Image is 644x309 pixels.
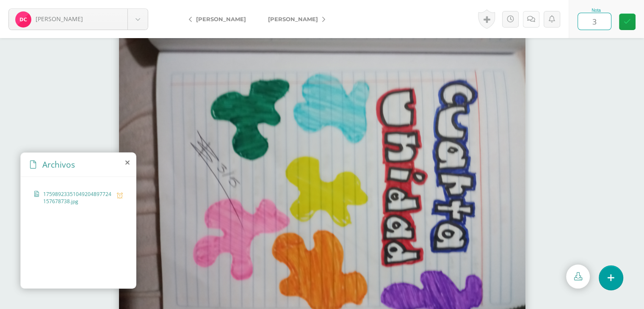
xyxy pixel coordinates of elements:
[257,9,332,29] a: [PERSON_NAME]
[268,16,318,22] span: [PERSON_NAME]
[196,16,246,22] span: [PERSON_NAME]
[42,159,75,170] span: Archivos
[36,15,83,23] span: [PERSON_NAME]
[578,8,615,13] div: Nota
[125,159,130,166] i: close
[182,9,257,29] a: [PERSON_NAME]
[578,13,611,30] input: 0-5.0
[43,190,113,205] span: 17598923351049204897724157678738.jpg
[15,11,31,28] img: af2a1032830eff78d81be4318ca6f470.png
[9,9,148,30] a: [PERSON_NAME]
